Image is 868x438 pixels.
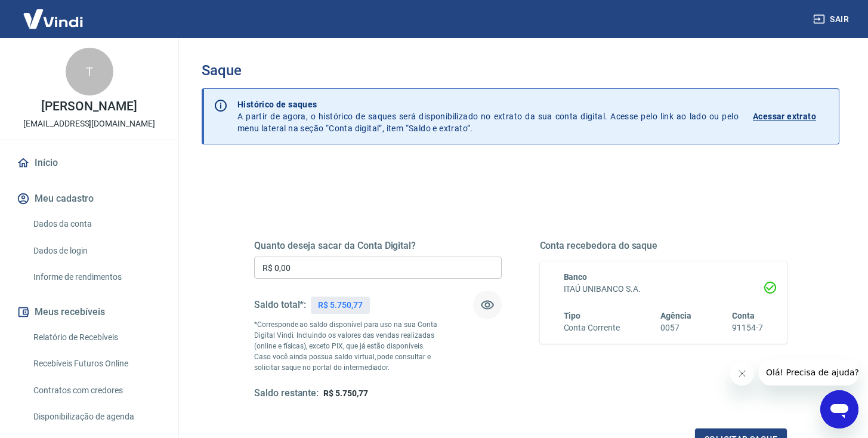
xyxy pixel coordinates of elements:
h6: 91154-7 [732,322,763,334]
span: Olá! Precisa de ajuda? [7,8,100,18]
iframe: Fechar mensagem [730,362,754,385]
p: Acessar extrato [753,110,816,122]
h5: Quanto deseja sacar da Conta Digital? [254,240,502,252]
a: Disponibilização de agenda [29,405,164,429]
p: R$ 5.750,77 [318,299,362,311]
p: [PERSON_NAME] [41,100,137,113]
a: Relatório de Recebíveis [29,325,164,350]
span: Tipo [564,311,581,320]
h3: Saque [202,62,839,79]
p: A partir de agora, o histórico de saques será disponibilizado no extrato da sua conta digital. Ac... [237,98,739,134]
a: Dados de login [29,239,164,263]
h5: Saldo total*: [254,299,306,311]
img: Vindi [14,1,92,37]
h6: ITAÚ UNIBANCO S.A. [564,283,764,295]
span: Conta [732,311,755,320]
button: Sair [811,8,854,30]
iframe: Botão para abrir a janela de mensagens [820,390,858,428]
span: R$ 5.750,77 [323,388,367,398]
span: Banco [564,272,588,282]
h6: 0057 [660,322,691,334]
span: Agência [660,311,691,320]
a: Recebíveis Futuros Online [29,351,164,376]
div: T [66,48,113,95]
a: Início [14,150,164,176]
p: *Corresponde ao saldo disponível para uso na sua Conta Digital Vindi. Incluindo os valores das ve... [254,319,440,373]
p: Histórico de saques [237,98,739,110]
h5: Saldo restante: [254,387,319,400]
a: Acessar extrato [753,98,829,134]
iframe: Mensagem da empresa [759,359,858,385]
a: Dados da conta [29,212,164,236]
button: Meu cadastro [14,186,164,212]
h5: Conta recebedora do saque [540,240,787,252]
h6: Conta Corrente [564,322,620,334]
button: Meus recebíveis [14,299,164,325]
p: [EMAIL_ADDRESS][DOMAIN_NAME] [23,118,155,130]
a: Contratos com credores [29,378,164,403]
a: Informe de rendimentos [29,265,164,289]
